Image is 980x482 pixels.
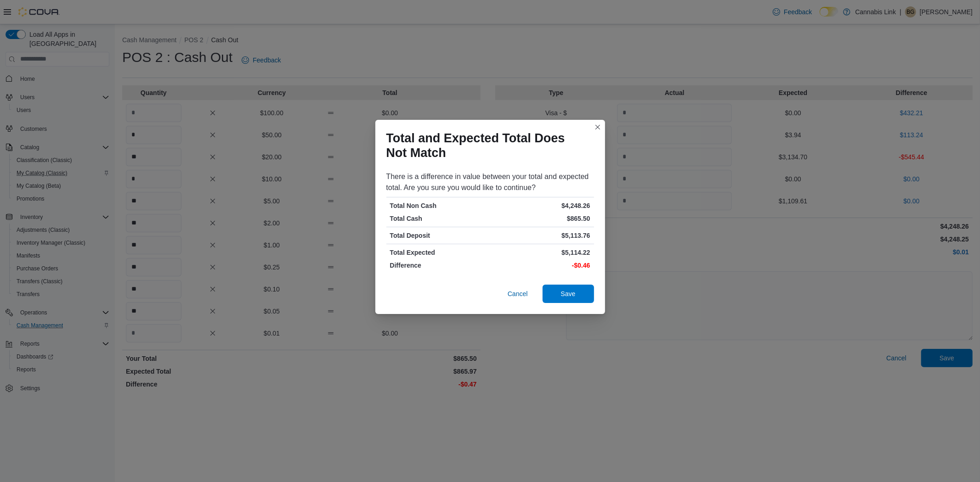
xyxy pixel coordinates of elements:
p: Difference [390,261,488,270]
p: $4,248.26 [492,201,590,210]
button: Save [543,285,594,303]
p: $5,114.22 [492,248,590,257]
p: Total Non Cash [390,201,488,210]
div: There is a difference in value between your total and expected total. Are you sure you would like... [386,171,594,193]
button: Closes this modal window [592,122,603,133]
p: $5,113.76 [492,231,590,240]
h1: Total and Expected Total Does Not Match [386,131,587,160]
p: $865.50 [492,214,590,223]
button: Cancel [504,285,532,303]
p: -$0.46 [492,261,590,270]
span: Save [561,289,576,298]
span: Cancel [508,289,528,298]
p: Total Deposit [390,231,488,240]
p: Total Cash [390,214,488,223]
p: Total Expected [390,248,488,257]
